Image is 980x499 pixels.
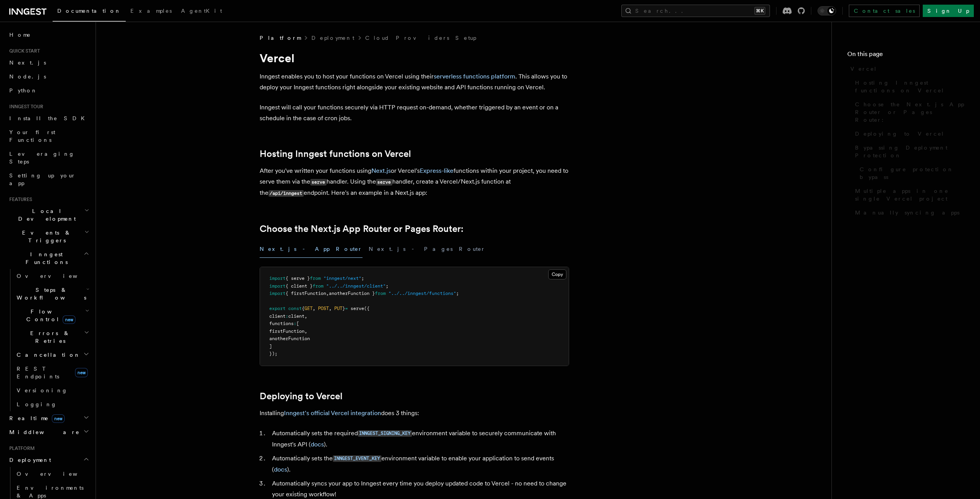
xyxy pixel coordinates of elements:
button: Toggle dark mode [818,6,836,15]
a: Hosting Inngest functions on Vercel [260,148,411,159]
span: Leveraging Steps [9,151,75,165]
a: Examples [126,2,176,21]
span: client [269,313,286,319]
span: new [63,315,75,324]
a: Cloud Providers Setup [365,34,476,42]
a: Sign Up [923,5,974,17]
span: Quick start [6,48,40,54]
span: Next.js [9,60,46,66]
a: Contact sales [849,5,920,17]
span: Documentation [57,8,121,14]
span: { firstFunction [286,291,326,296]
p: After you've written your functions using or Vercel's functions within your project, you need to ... [260,165,569,199]
button: Next.js - App Router [260,240,363,258]
a: Install the SDK [6,111,91,125]
button: Events & Triggers [6,226,91,247]
span: Cancellation [14,351,80,359]
span: Flow Control [14,308,85,323]
p: Installing does 3 things: [260,408,569,419]
a: Your first Functions [6,125,91,147]
span: Errors & Retries [14,329,84,345]
code: serve [310,179,327,186]
a: Next.js [371,167,391,174]
a: Deploying to Vercel [260,391,342,402]
span: Steps & Workflows [14,286,86,301]
li: Automatically sets the required environment variable to securely communicate with Inngest's API ( ). [270,428,569,450]
span: Deployment [6,456,51,464]
p: Inngest will call your functions securely via HTTP request on-demand, whether triggered by an eve... [260,102,569,124]
a: Versioning [14,383,91,397]
span: new [52,414,65,423]
button: Search...⌘K [621,5,770,17]
button: Next.js - Pages Router [369,240,486,258]
li: Automatically sets the environment variable to enable your application to send events ( ). [270,453,569,475]
a: Leveraging Steps [6,147,91,169]
button: Steps & Workflows [14,283,91,305]
a: Home [6,28,91,42]
code: /api/inngest [269,190,304,197]
button: Deployment [6,453,91,467]
span: { serve } [286,276,310,281]
span: [ [296,321,299,326]
a: Documentation [53,2,126,22]
a: AgentKit [176,2,227,21]
span: , [313,306,315,311]
span: import [269,276,286,281]
span: ; [456,291,459,296]
span: new [75,368,88,377]
span: = [345,306,348,311]
a: Choose the Next.js App Router or Pages Router: [260,223,463,234]
span: { client } [286,283,313,289]
span: Platform [260,34,301,42]
span: Environments & Apps [17,485,84,499]
a: Deploying to Vercel [852,127,965,141]
span: : [294,321,296,326]
a: Inngest's official Vercel integration [284,409,381,417]
button: Local Development [6,204,91,226]
span: Inngest tour [6,104,43,110]
span: Node.js [9,73,46,80]
span: Your first Functions [9,129,55,143]
a: serverless functions platform [434,73,515,80]
code: INNGEST_EVENT_KEY [333,455,381,462]
a: INNGEST_SIGNING_KEY [358,429,412,437]
a: Multiple apps in one single Vercel project [852,184,965,206]
span: Logging [17,401,57,407]
a: docs [274,466,287,473]
span: const [288,306,302,311]
h4: On this page [847,49,965,62]
span: Local Development [6,207,84,223]
span: Hosting Inngest functions on Vercel [855,79,965,94]
a: Deployment [311,34,354,42]
a: Next.js [6,56,91,70]
span: , [304,329,307,334]
span: Vercel [850,65,877,73]
span: "../../inngest/client" [326,283,386,289]
button: Flow Controlnew [14,305,91,326]
button: Cancellation [14,348,91,362]
span: }); [269,351,277,356]
span: Examples [130,8,172,14]
span: Manually syncing apps [855,209,959,216]
span: GET [304,306,313,311]
span: "../../inngest/functions" [388,291,456,296]
span: Versioning [17,387,68,393]
span: Middleware [6,428,80,436]
a: Vercel [847,62,965,76]
button: Copy [548,269,566,279]
span: import [269,291,286,296]
span: ({ [364,306,369,311]
span: ] [269,344,272,349]
span: Install the SDK [9,115,89,121]
span: firstFunction [269,329,304,334]
span: serve [351,306,364,311]
a: Python [6,83,91,97]
span: , [304,313,307,319]
span: Platform [6,445,35,451]
span: ; [361,276,364,281]
span: Multiple apps in one single Vercel project [855,187,965,203]
div: Inngest Functions [6,269,91,411]
a: Overview [14,467,91,481]
span: Overview [17,471,96,477]
a: Node.js [6,70,91,83]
